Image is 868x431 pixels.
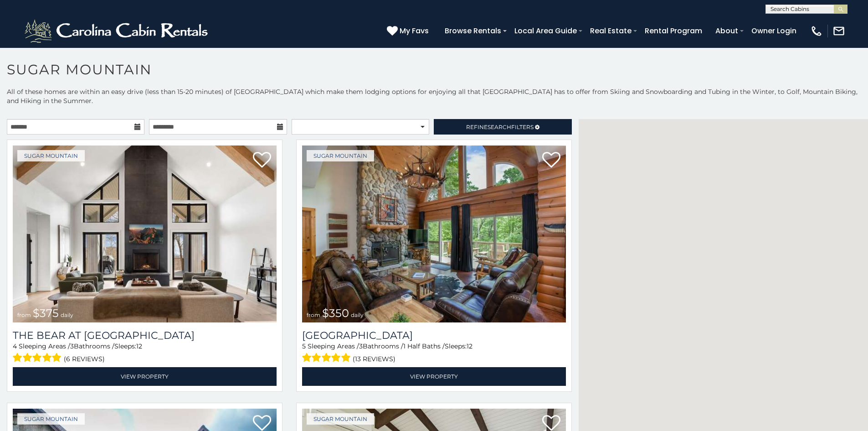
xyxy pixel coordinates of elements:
[307,413,374,425] a: Sugar Mountain
[13,367,277,386] a: View Property
[586,23,636,39] a: Real Estate
[302,342,566,365] div: Sleeping Areas / Bathrooms / Sleeps:
[353,353,395,365] span: (13 reviews)
[307,150,374,161] a: Sugar Mountain
[136,342,142,350] span: 12
[13,145,277,322] a: from $375 daily
[61,312,73,318] span: daily
[403,342,445,350] span: 1 Half Baths /
[747,23,801,39] a: Owner Login
[440,23,506,39] a: Browse Rentals
[711,23,743,39] a: About
[466,124,534,130] span: Refine Filters
[640,23,707,39] a: Rental Program
[810,25,823,37] img: phone-regular-white.png
[13,329,277,342] a: The Bear At [GEOGRAPHIC_DATA]
[13,342,277,365] div: Sleeping Areas / Bathrooms / Sleeps:
[387,25,431,37] a: My Favs
[13,145,277,322] img: 1714387646_thumbnail.jpeg
[832,25,845,37] img: mail-regular-white.png
[302,367,566,386] a: View Property
[302,329,566,342] a: [GEOGRAPHIC_DATA]
[434,119,571,135] a: RefineSearchFilters
[302,329,566,342] h3: Grouse Moor Lodge
[23,17,212,45] img: White-1-2.png
[351,312,364,318] span: daily
[322,306,349,320] span: $350
[17,413,85,425] a: Sugar Mountain
[253,151,271,170] a: Add to favorites
[400,25,429,36] span: My Favs
[302,145,566,322] a: from $350 daily
[64,353,105,365] span: (6 reviews)
[13,329,277,342] h3: The Bear At Sugar Mountain
[307,312,320,318] span: from
[13,342,17,350] span: 4
[359,342,363,350] span: 3
[510,23,581,39] a: Local Area Guide
[70,342,74,350] span: 3
[33,306,59,320] span: $375
[302,145,566,322] img: 1714398141_thumbnail.jpeg
[302,342,306,350] span: 5
[488,124,511,130] span: Search
[17,312,31,318] span: from
[17,150,85,161] a: Sugar Mountain
[467,342,473,350] span: 12
[542,151,560,170] a: Add to favorites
